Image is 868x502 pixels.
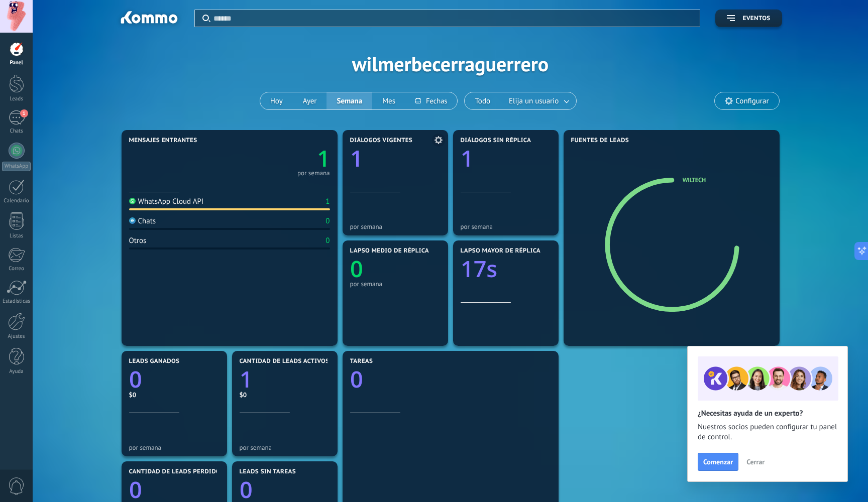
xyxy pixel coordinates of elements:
div: $0 [240,391,330,399]
a: Wiltech [683,176,706,184]
span: Leads sin tareas [240,468,296,475]
button: Elija un usuario [500,92,576,109]
div: por semana [461,223,551,230]
span: Diálogos sin réplica [461,137,531,144]
button: Todo [465,92,500,109]
span: Leads ganados [129,358,180,365]
span: Comenzar [703,458,733,465]
div: Calendario [2,198,31,204]
span: Configurar [735,97,769,105]
a: 0 [350,364,551,395]
div: Otros [129,236,147,245]
button: Cerrar [742,454,769,469]
div: Chats [2,128,31,135]
button: Eventos [715,10,782,27]
div: por semana [129,444,220,451]
button: Fechas [405,92,457,109]
img: WhatsApp Cloud API [129,198,136,204]
div: Chats [129,216,156,226]
span: Lapso mayor de réplica [461,247,540,255]
span: Diálogos vigentes [350,137,413,144]
div: 0 [325,236,330,245]
span: 1 [20,109,28,117]
span: Cerrar [746,458,765,465]
span: Lapso medio de réplica [350,247,429,255]
text: 0 [129,364,142,395]
div: Panel [2,60,31,66]
span: Mensajes entrantes [129,137,197,144]
div: por semana [297,171,330,176]
a: 1 [240,364,330,395]
span: Elija un usuario [507,94,561,108]
span: Fuentes de leads [571,137,629,144]
button: Semana [327,92,372,109]
div: por semana [240,444,330,451]
span: Eventos [742,15,770,22]
div: Correo [2,266,31,272]
a: 0 [129,364,220,395]
button: Hoy [260,92,293,109]
div: Leads [2,96,31,102]
div: por semana [350,280,441,288]
text: 1 [350,143,363,174]
div: 0 [325,216,330,226]
text: 1 [317,143,330,174]
div: $0 [129,391,220,399]
button: Mes [372,92,405,109]
text: 17s [461,254,497,284]
text: 0 [350,254,363,284]
button: Comenzar [698,453,738,471]
div: 1 [325,197,330,206]
div: Ayuda [2,368,31,375]
img: Chats [129,217,136,224]
button: Ayer [293,92,327,109]
span: Cantidad de leads perdidos [129,468,225,475]
div: WhatsApp Cloud API [129,197,204,206]
div: Listas [2,233,31,239]
div: por semana [350,223,441,230]
text: 1 [461,143,474,174]
a: 17s [461,254,551,284]
span: Nuestros socios pueden configurar tu panel de control. [698,422,837,442]
div: Estadísticas [2,298,31,305]
span: Cantidad de leads activos [240,358,330,365]
text: 1 [240,364,253,395]
a: 1 [230,143,330,174]
h2: ¿Necesitas ayuda de un experto? [698,409,837,418]
div: WhatsApp [2,162,31,171]
span: Tareas [350,358,373,365]
text: 0 [350,364,363,395]
div: Ajustes [2,333,31,340]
